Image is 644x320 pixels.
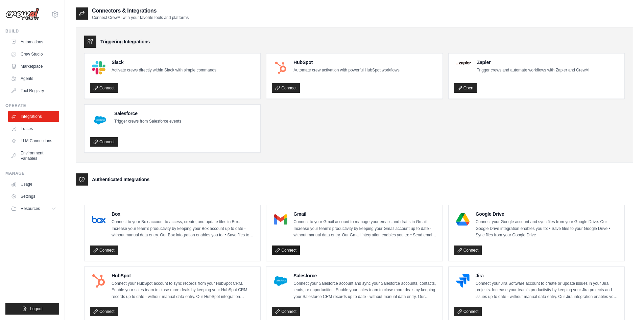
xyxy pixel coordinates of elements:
[92,213,105,226] img: Box Logo
[5,28,59,34] div: Build
[5,303,59,315] button: Logout
[8,61,59,72] a: Marketplace
[30,306,43,312] span: Logout
[272,83,300,93] a: Connect
[100,38,150,45] h3: Triggering Integrations
[8,85,59,96] a: Tool Registry
[8,179,59,190] a: Usage
[90,137,118,147] a: Connect
[112,280,255,300] p: Connect your HubSpot account to sync records from your HubSpot CRM. Enable your sales team to clo...
[293,59,399,66] h4: HubSpot
[293,280,437,300] p: Connect your Salesforce account and sync your Salesforce accounts, contacts, leads, or opportunit...
[8,135,59,146] a: LLM Connections
[8,191,59,202] a: Settings
[8,148,59,164] a: Environment Variables
[112,219,255,239] p: Connect to your Box account to access, create, and update files in Box. Increase your team’s prod...
[92,7,189,15] h2: Connectors & Integrations
[274,61,287,74] img: HubSpot Logo
[476,219,619,239] p: Connect your Google account and sync files from your Google Drive. Our Google Drive integration e...
[8,123,59,134] a: Traces
[476,280,619,300] p: Connect your Jira Software account to create or update issues in your Jira projects. Increase you...
[90,307,118,316] a: Connect
[5,171,59,176] div: Manage
[8,203,59,214] button: Resources
[112,67,216,74] p: Activate crews directly within Slack with simple commands
[112,59,216,66] h4: Slack
[272,246,300,255] a: Connect
[90,83,118,93] a: Connect
[456,61,471,65] img: Zapier Logo
[293,67,399,74] p: Automate crew activation with powerful HubSpot workflows
[92,15,189,20] p: Connect CrewAI with your favorite tools and platforms
[476,211,619,217] h4: Google Drive
[272,307,300,316] a: Connect
[454,246,482,255] a: Connect
[92,112,108,128] img: Salesforce Logo
[21,206,40,211] span: Resources
[5,8,39,21] img: Logo
[477,67,590,74] p: Trigger crews and automate workflows with Zapier and CrewAI
[456,213,470,226] img: Google Drive Logo
[114,118,181,125] p: Trigger crews from Salesforce events
[477,59,590,66] h4: Zapier
[92,176,149,183] h3: Authenticated Integrations
[90,246,118,255] a: Connect
[454,83,477,93] a: Open
[114,110,181,117] h4: Salesforce
[8,37,59,47] a: Automations
[274,213,287,226] img: Gmail Logo
[92,274,105,288] img: HubSpot Logo
[476,272,619,279] h4: Jira
[112,211,255,217] h4: Box
[293,272,437,279] h4: Salesforce
[8,111,59,122] a: Integrations
[8,73,59,84] a: Agents
[293,219,437,239] p: Connect to your Gmail account to manage your emails and drafts in Gmail. Increase your team’s pro...
[5,103,59,108] div: Operate
[274,274,287,288] img: Salesforce Logo
[8,49,59,60] a: Crew Studio
[92,61,105,74] img: Slack Logo
[456,274,470,288] img: Jira Logo
[454,307,482,316] a: Connect
[293,211,437,217] h4: Gmail
[112,272,255,279] h4: HubSpot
